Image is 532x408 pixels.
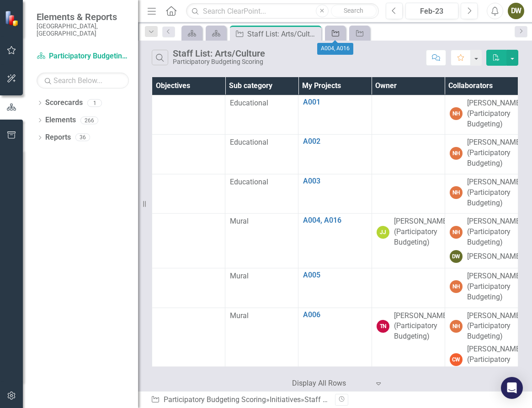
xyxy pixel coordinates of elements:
[298,268,372,308] td: Double-Click to Edit Right Click for Context Menu
[225,174,298,214] td: Double-Click to Edit
[450,186,463,199] div: NH
[37,22,129,37] small: [GEOGRAPHIC_DATA], [GEOGRAPHIC_DATA]
[331,5,377,17] button: Search
[467,251,522,262] div: [PERSON_NAME]
[372,174,445,214] td: Double-Click to Edit
[45,98,83,108] a: Scorecards
[394,216,449,248] div: [PERSON_NAME] (Participatory Budgeting)
[372,95,445,135] td: Double-Click to Edit
[372,135,445,174] td: Double-Click to Edit
[450,107,463,120] div: NH
[445,268,518,308] td: Double-Click to Edit
[303,98,367,106] a: A001
[467,137,522,169] div: [PERSON_NAME] (Participatory Budgeting)
[303,137,367,146] a: A002
[501,377,523,399] div: Open Intercom Messenger
[405,3,458,19] button: Feb-23
[445,135,518,174] td: Double-Click to Edit
[467,98,522,130] div: [PERSON_NAME] (Participatory Budgeting)
[80,116,98,124] div: 266
[377,320,389,333] div: TN
[377,226,389,239] div: JJ
[298,308,372,381] td: Double-Click to Edit Right Click for Context Menu
[303,271,367,279] a: A005
[75,134,90,141] div: 36
[372,308,445,381] td: Double-Click to Edit
[317,43,353,55] div: A004, A016
[225,135,298,174] td: Double-Click to Edit
[230,99,268,107] span: Educational
[450,353,463,366] div: CW
[450,250,463,263] div: DW
[298,135,372,174] td: Double-Click to Edit Right Click for Context Menu
[151,395,328,405] div: » »
[372,268,445,308] td: Double-Click to Edit
[225,268,298,308] td: Double-Click to Edit
[467,177,522,209] div: [PERSON_NAME] (Participatory Budgeting)
[508,3,524,19] button: DW
[230,217,249,225] span: Mural
[173,58,265,65] div: Participatory Budgeting Scoring
[394,311,449,342] div: [PERSON_NAME] (Participatory Budgeting)
[445,308,518,381] td: Double-Click to Edit
[298,214,372,268] td: Double-Click to Edit Right Click for Context Menu
[445,214,518,268] td: Double-Click to Edit
[87,99,102,107] div: 1
[303,177,367,185] a: A003
[247,28,319,40] div: Staff List: Arts/Culture
[344,7,363,14] span: Search
[304,395,377,404] div: Staff List: Arts/Culture
[225,95,298,135] td: Double-Click to Edit
[303,311,367,319] a: A006
[450,320,463,333] div: NH
[372,214,445,268] td: Double-Click to Edit
[37,51,129,62] a: Participatory Budgeting Scoring
[173,48,265,58] div: Staff List: Arts/Culture
[225,308,298,381] td: Double-Click to Edit
[467,311,522,342] div: [PERSON_NAME] (Participatory Budgeting)
[450,226,463,239] div: NH
[37,73,129,89] input: Search Below...
[45,115,76,126] a: Elements
[45,132,71,143] a: Reports
[467,216,522,248] div: [PERSON_NAME] (Participatory Budgeting)
[230,272,249,280] span: Mural
[298,95,372,135] td: Double-Click to Edit Right Click for Context Menu
[270,395,301,404] a: Initiatives
[186,3,379,19] input: Search ClearPoint...
[303,216,367,225] a: A004, A016
[164,395,266,404] a: Participatory Budgeting Scoring
[230,138,268,146] span: Educational
[409,6,455,17] div: Feb-23
[445,95,518,135] td: Double-Click to Edit
[225,214,298,268] td: Double-Click to Edit
[4,10,21,26] img: ClearPoint Strategy
[450,280,463,293] div: NH
[37,11,129,22] span: Elements & Reports
[230,311,249,320] span: Mural
[450,147,463,160] div: NH
[467,271,522,303] div: [PERSON_NAME] (Participatory Budgeting)
[445,174,518,214] td: Double-Click to Edit
[298,174,372,214] td: Double-Click to Edit Right Click for Context Menu
[467,344,522,376] div: [PERSON_NAME] (Participatory Budgeting)
[230,178,268,186] span: Educational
